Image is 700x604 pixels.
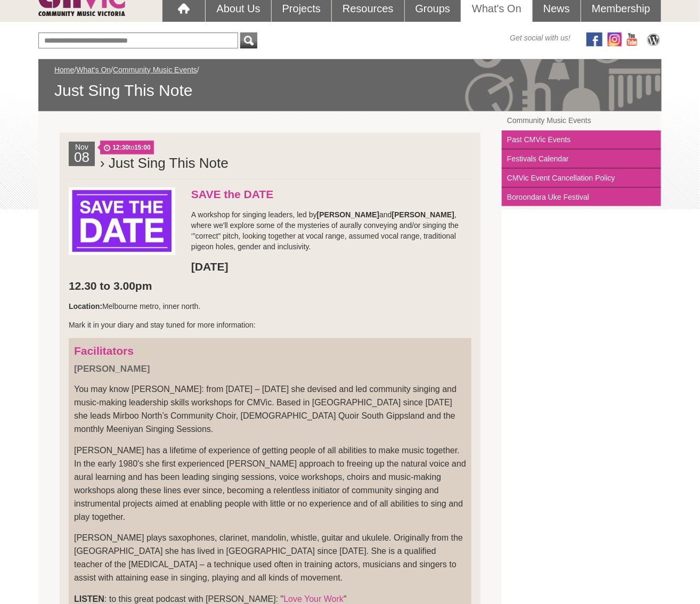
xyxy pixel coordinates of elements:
img: icon-instagram.png [608,32,622,46]
strong: [PERSON_NAME] [392,210,454,219]
a: What's On [76,66,111,74]
p: A workshop for singing leaders, led by and , where we'll explore some of the mysteries of aurally... [69,209,471,252]
a: Community Music Events [502,111,661,130]
span: Just Sing This Note [54,80,646,101]
a: Festivals Calendar [502,150,661,169]
a: Past CMVic Events [502,130,661,150]
p: Mark it in your diary and stay tuned for more information: [69,320,471,330]
strong: 15:00 [134,144,151,151]
strong: [PERSON_NAME] [74,364,150,374]
a: Love Your Work [283,595,344,604]
strong: Location: [69,302,102,311]
strong: [PERSON_NAME] [317,210,379,219]
img: CMVic Blog [646,32,662,46]
p: Melbourne metro, inner north. [69,301,471,312]
strong: SAVE the DATE [191,188,273,200]
strong: LISTEN [74,595,104,604]
strong: Facilitators [74,345,134,357]
span: Get social with us! [510,32,571,43]
p: You may know [PERSON_NAME]: from [DATE] – [DATE] she devised and led community singing and music-... [74,382,466,436]
strong: 12:30 [112,144,129,151]
div: Nov [69,142,95,166]
h2: 08 [71,152,92,166]
a: Home [54,66,74,74]
a: Boroondara Uke Festival [502,188,661,206]
a: Community Music Events [113,66,197,74]
span: to [100,141,154,154]
img: GENERIC-Save-the-Date.jpg [69,187,175,255]
a: CMVic Event Cancellation Policy [502,169,661,188]
strong: 12.30 to 3.00pm [69,280,152,292]
p: [PERSON_NAME] plays saxophones, clarinet, mandolin, whistle, guitar and ukulele. Originally from ... [74,532,466,585]
div: / / / [54,64,646,101]
h2: › Just Sing This Note [100,152,471,174]
strong: [DATE] [191,260,229,273]
p: [PERSON_NAME] has a lifetime of experience of getting people of all abilities to make music toget... [74,444,466,524]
